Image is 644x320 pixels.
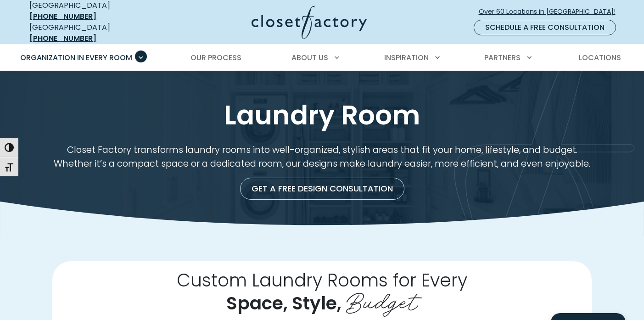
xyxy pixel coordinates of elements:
span: Budget [346,281,418,318]
span: Organization in Every Room [20,52,132,63]
nav: Primary Menu [14,45,631,71]
a: Over 60 Locations in [GEOGRAPHIC_DATA]! [478,4,623,20]
p: Closet Factory transforms laundry rooms into well-organized, stylish areas that fit your home, li... [52,143,592,171]
a: [PHONE_NUMBER] [29,33,96,44]
span: Locations [579,52,621,63]
span: Our Process [190,52,241,63]
span: Over 60 Locations in [GEOGRAPHIC_DATA]! [479,7,623,17]
span: Inspiration [384,52,429,63]
h1: Laundry Room [28,98,617,132]
span: Space, Style, [226,291,342,316]
div: [GEOGRAPHIC_DATA] [29,22,162,44]
span: Partners [484,52,521,63]
span: Custom Laundry Rooms for Every [177,268,467,293]
span: About Us [291,52,328,63]
a: Schedule a Free Consultation [474,20,616,35]
a: [PHONE_NUMBER] [29,11,96,22]
img: Closet Factory Logo [252,6,367,39]
a: Get a Free Design Consultation [240,178,404,200]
